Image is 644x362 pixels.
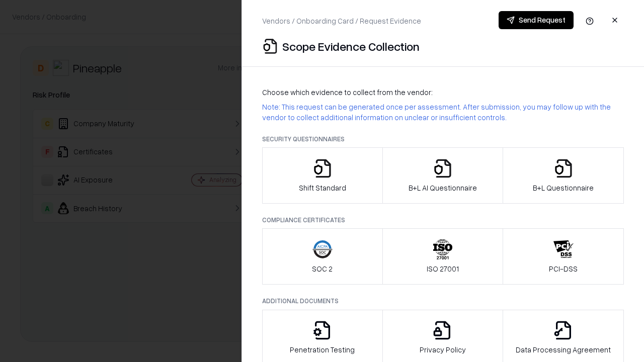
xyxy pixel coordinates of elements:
p: SOC 2 [312,263,333,274]
p: Security Questionnaires [262,135,624,143]
button: B+L AI Questionnaire [382,147,504,204]
p: Additional Documents [262,297,624,305]
button: PCI-DSS [503,228,624,285]
button: B+L Questionnaire [503,147,624,204]
button: Shift Standard [262,147,383,204]
button: ISO 27001 [382,228,504,285]
p: Penetration Testing [290,344,355,355]
p: Compliance Certificates [262,216,624,224]
p: B+L AI Questionnaire [409,183,477,193]
p: Data Processing Agreement [516,344,611,355]
button: SOC 2 [262,228,383,285]
p: Note: This request can be generated once per assessment. After submission, you may follow up with... [262,102,624,123]
p: Scope Evidence Collection [282,38,420,54]
p: Privacy Policy [420,344,466,355]
p: Choose which evidence to collect from the vendor: [262,87,624,98]
p: ISO 27001 [427,263,459,274]
button: Send Request [499,11,574,29]
p: PCI-DSS [549,263,578,274]
p: Shift Standard [299,183,346,193]
p: Vendors / Onboarding Card / Request Evidence [262,16,421,26]
p: B+L Questionnaire [533,183,594,193]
